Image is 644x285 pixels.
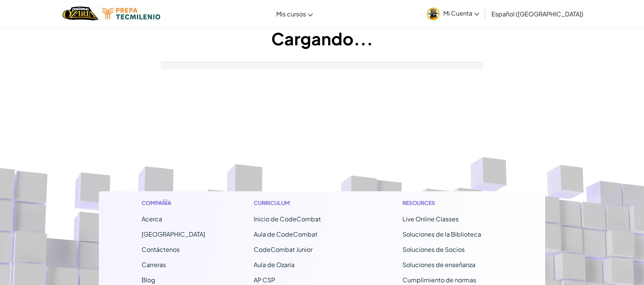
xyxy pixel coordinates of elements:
[402,215,459,223] a: Live Online Classes
[63,6,98,21] img: Home
[142,245,180,253] span: Contáctenos
[142,230,205,238] a: [GEOGRAPHIC_DATA]
[63,6,98,21] a: Ozaria by CodeCombat logo
[402,261,475,269] a: Soluciones de enseñanza
[142,199,205,207] h1: Compañía
[402,230,481,238] a: Soluciones de la Biblioteca
[427,8,440,20] img: avatar
[402,276,476,284] a: Cumplimiento de normas
[142,215,162,223] a: Acerca
[402,245,465,253] a: Soluciones de Socios
[254,215,321,223] span: Inicio de CodeCombat
[102,8,160,19] img: Tecmilenio logo
[488,3,587,24] a: Español ([GEOGRAPHIC_DATA])
[254,261,295,269] a: Aula de Ozaria
[443,9,479,17] span: Mi Cuenta
[272,3,317,24] a: Mis cursos
[402,199,503,207] h1: Resources
[254,230,317,238] a: Aula de CodeCombat
[254,245,312,253] a: CodeCombat Junior
[254,276,275,284] a: AP CSP
[491,10,583,18] span: Español ([GEOGRAPHIC_DATA])
[142,276,155,284] a: Blog
[276,10,306,18] span: Mis cursos
[254,199,354,207] h1: Curriculum
[142,261,166,269] a: Carreras
[423,2,483,26] a: Mi Cuenta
